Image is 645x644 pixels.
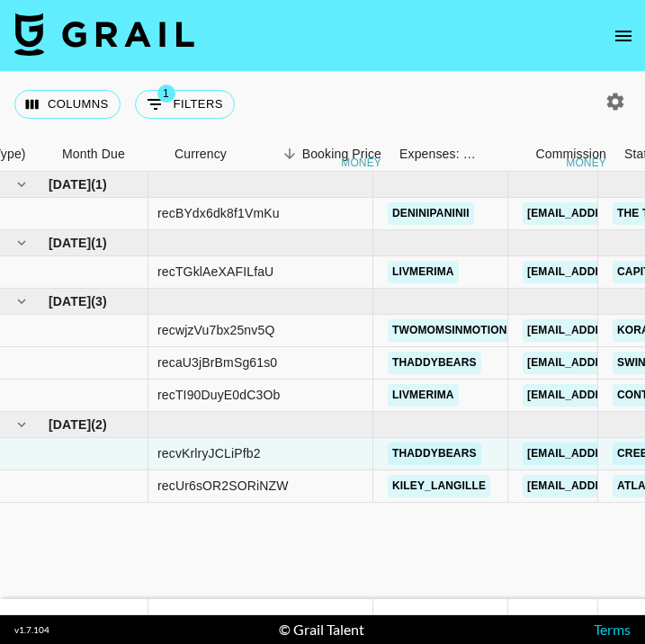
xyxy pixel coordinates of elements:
button: hide children [9,289,34,314]
div: © Grail Talent [279,621,364,639]
button: Show filters [135,90,235,119]
div: v 1.7.104 [14,624,49,636]
button: Select columns [14,90,121,119]
div: recUr6sOR2SORiNZW [157,477,289,495]
a: livmerima [388,261,459,283]
span: [DATE] [49,416,91,434]
a: Terms [594,621,631,638]
div: Booking Price [302,137,381,172]
div: Commission [535,137,606,172]
button: Sort [277,141,302,166]
span: ( 1 ) [91,234,107,252]
div: money [566,157,606,168]
span: [DATE] [49,175,91,193]
button: hide children [9,172,34,197]
a: thaddybears [388,443,481,465]
div: Currency [175,137,227,172]
div: Month Due [53,137,166,172]
div: recTGklAeXAFILfaU [157,263,273,281]
a: deninipaninii [388,202,474,225]
div: recTI90DuyE0dC3Ob [157,386,280,404]
img: Grail Talent [14,13,194,56]
span: ( 2 ) [91,416,107,434]
span: 1 [157,85,175,103]
div: Expenses: Remove Commission? [399,137,477,172]
span: ( 1 ) [91,175,107,193]
a: kiley_langille [388,475,490,497]
span: ( 3 ) [91,292,107,310]
span: [DATE] [49,292,91,310]
div: recaU3jBrBmSg61s0 [157,353,277,371]
div: Month Due [62,137,125,172]
span: [DATE] [49,234,91,252]
a: livmerima [388,384,459,407]
a: thaddybears [388,352,481,374]
div: recBYdx6dk8f1VmKu [157,204,280,222]
a: twomomsinmotion [388,319,512,342]
div: recvKrlryJCLiPfb2 [157,444,261,462]
div: recwjzVu7bx25nv5Q [157,321,274,339]
button: hide children [9,230,34,255]
div: Expenses: Remove Commission? [390,137,480,172]
div: money [341,157,381,168]
button: open drawer [605,18,641,54]
div: Currency [166,137,255,172]
button: hide children [9,412,34,437]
